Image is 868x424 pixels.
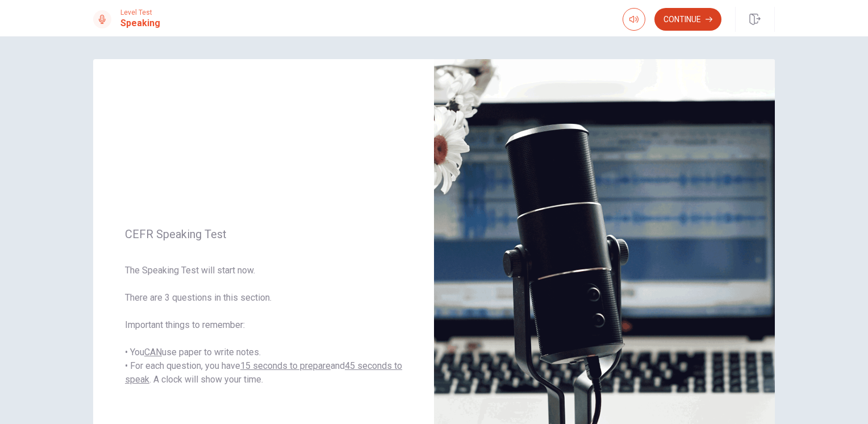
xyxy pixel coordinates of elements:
[144,347,162,358] u: CAN
[125,264,402,386] span: The Speaking Test will start now. There are 3 questions in this section. Important things to reme...
[120,9,160,16] span: Level Test
[125,227,402,241] span: CEFR Speaking Test
[654,8,721,31] button: Continue
[240,360,331,371] u: 15 seconds to prepare
[120,16,160,30] h1: Speaking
